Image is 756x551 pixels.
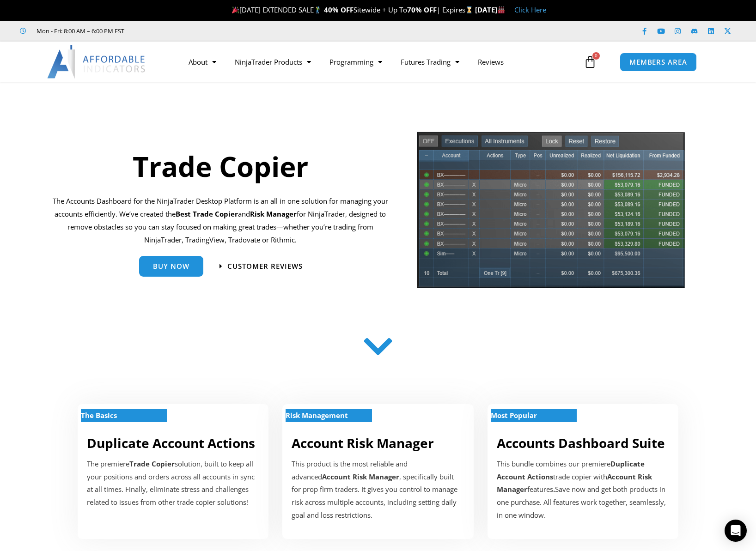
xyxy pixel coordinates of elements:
a: MEMBERS AREA [620,53,697,72]
b: Best Trade Copier [176,209,238,218]
a: Account Risk Manager [292,434,434,452]
div: This bundle combines our premiere trade copier with features Save now and get both products in on... [497,458,669,522]
span: Mon - Fri: 8:00 AM – 6:00 PM EST [34,25,124,36]
b: Duplicate Account Actions [497,459,645,481]
img: 🎉 [232,6,239,13]
img: tradecopier | Affordable Indicators – NinjaTrader [416,131,686,296]
span: MEMBERS AREA [629,59,687,66]
strong: Risk Manager [250,209,297,218]
a: 0 [570,48,610,75]
strong: [DATE] [475,5,505,14]
strong: Most Popular [491,411,537,420]
a: Reviews [469,51,513,73]
span: Buy Now [153,263,189,270]
div: Open Intercom Messenger [725,520,747,542]
strong: Account Risk Manager [322,472,399,481]
b: . [553,484,555,494]
p: The Accounts Dashboard for the NinjaTrader Desktop Platform is an all in one solution for managin... [52,195,388,246]
h1: Trade Copier [52,147,388,186]
a: Click Here [514,5,546,14]
nav: Menu [179,51,581,73]
span: [DATE] EXTENDED SALE Sitewide + Up To | Expires [230,5,475,14]
img: ⌛ [466,6,473,13]
a: Programming [320,51,391,73]
strong: 70% OFF [407,5,437,14]
img: 🏌️‍♂️ [314,6,321,13]
img: 🏭 [498,6,505,13]
span: Customer Reviews [227,263,303,270]
a: Duplicate Account Actions [87,434,255,452]
iframe: Customer reviews powered by Trustpilot [137,26,276,36]
span: 0 [592,52,600,60]
a: Futures Trading [391,51,469,73]
a: NinjaTrader Products [226,51,320,73]
strong: 40% OFF [324,5,354,14]
p: This product is the most reliable and advanced , specifically built for prop firm traders. It giv... [292,458,464,522]
a: Customer Reviews [219,263,303,270]
strong: Trade Copier [129,459,175,468]
b: Account Risk Manager [497,472,652,494]
strong: Risk Management [286,411,348,420]
p: The premiere solution, built to keep all your positions and orders across all accounts in sync at... [87,458,259,509]
img: LogoAI | Affordable Indicators – NinjaTrader [47,45,146,79]
a: Buy Now [139,256,203,277]
a: Accounts Dashboard Suite [497,434,665,452]
a: About [179,51,226,73]
strong: The Basics [81,411,117,420]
